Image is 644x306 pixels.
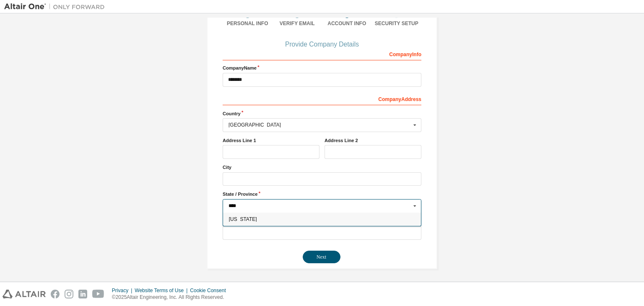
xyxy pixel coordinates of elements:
label: Country [223,110,421,117]
div: Account Info [322,20,372,27]
div: Provide Company Details [223,42,421,47]
img: facebook.svg [51,290,60,298]
div: Website Terms of Use [135,287,190,294]
div: Verify Email [273,20,322,27]
img: altair_logo.svg [3,290,46,298]
label: Address Line 2 [325,137,421,144]
div: Personal Info [223,20,273,27]
label: Company Name [223,65,421,71]
button: Next [303,251,340,263]
div: [GEOGRAPHIC_DATA] [229,122,411,127]
img: Altair One [4,3,109,11]
label: State / Province [223,191,421,197]
img: linkedin.svg [78,290,87,298]
img: instagram.svg [65,290,73,298]
p: © 2025 Altair Engineering, Inc. All Rights Reserved. [112,294,231,301]
label: City [223,164,421,171]
div: Privacy [112,287,135,294]
div: Company Address [223,92,421,105]
label: Address Line 1 [223,137,319,144]
div: Security Setup [372,20,422,27]
div: Cookie Consent [190,287,231,294]
div: Company Info [223,47,421,60]
span: [US_STATE] [229,217,415,222]
img: youtube.svg [92,290,104,298]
